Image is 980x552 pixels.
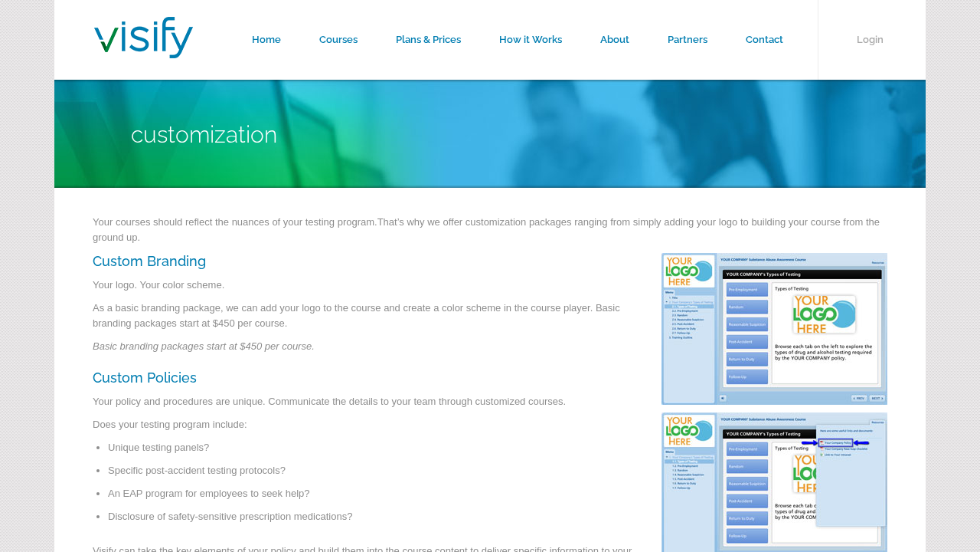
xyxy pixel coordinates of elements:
[93,417,887,440] p: Does your testing program include:
[93,340,315,352] em: Basic branding packages start at $450 per course.
[94,41,193,63] a: Visify Training
[93,370,887,386] h3: Custom Policies
[94,17,193,58] img: Visify Training
[93,215,887,253] p: Your courses should reflect the nuances of your testing program.That’s why we offer customization...
[108,463,887,486] p: Specific post-accident testing protocols?
[93,394,887,417] p: Your policy and procedures are unique. Communicate the details to your team through customized co...
[108,440,887,463] p: Unique testing panels?
[93,253,887,269] h3: Custom Branding
[93,301,887,339] p: As a basic branding package, we can add your logo to the course and create a color scheme in the ...
[108,509,887,532] p: Disclosure of safety-sensitive prescription medications?
[108,486,887,509] p: An EAP program for employees to seek help?
[93,278,887,301] p: Your logo. Your color scheme.
[131,121,277,148] span: Customization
